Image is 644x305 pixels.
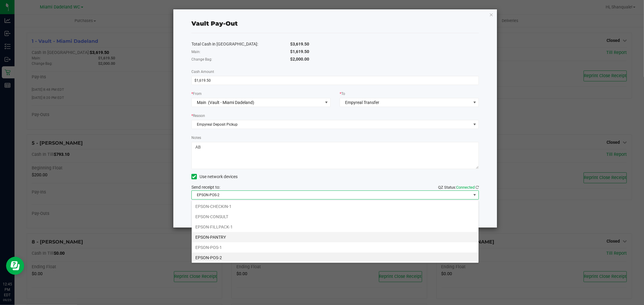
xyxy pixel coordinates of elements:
[191,50,200,54] span: Main:
[290,49,309,54] span: $1,619.50
[290,57,309,61] span: $2,000.00
[208,100,255,105] span: (Vault - Miami Dadeland)
[192,191,471,199] span: EPSON-POS-2
[191,19,238,28] div: Vault Pay-Out
[192,242,479,253] li: EPSON-POS-1
[192,212,479,222] li: EPSON-CONSULT
[191,174,238,180] label: Use network devices
[340,91,345,96] label: To
[191,135,201,140] label: Notes
[6,257,24,275] iframe: Resource center
[290,42,309,46] span: $3,619.50
[197,100,207,105] span: Main
[438,185,479,190] span: QZ Status:
[192,222,479,232] li: EPSON-FILLPACK-1
[192,232,479,242] li: EPSON-PANTRY
[191,57,212,61] span: Change Bag:
[191,42,258,46] span: Total Cash in [GEOGRAPHIC_DATA]:
[191,113,205,118] label: Reason
[345,100,380,105] span: Empyreal Transfer
[191,70,214,74] span: Cash Amount
[191,91,202,96] label: From
[192,120,471,129] span: Empyreal Deposit Pickup
[456,185,475,190] span: Connected
[192,253,479,263] li: EPSON-POS-2
[192,201,479,212] li: EPSON-CHECKIN-1
[191,185,220,190] span: Send receipt to:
